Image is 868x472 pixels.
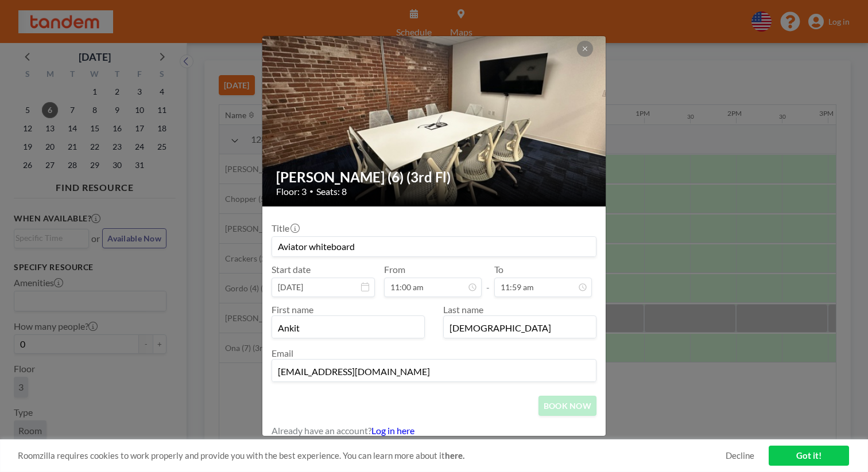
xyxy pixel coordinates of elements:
label: Email [272,348,293,358]
input: First name [272,318,424,338]
span: Seats: 8 [316,186,347,197]
span: • [309,187,313,196]
a: Decline [726,450,754,461]
h2: [PERSON_NAME] (6) (3rd Fl) [276,169,593,186]
span: Already have an account? [272,425,371,436]
label: Last name [443,304,483,315]
a: Log in here [371,425,414,436]
input: Guest reservation [272,237,596,256]
span: Floor: 3 [276,186,307,197]
label: To [494,264,503,275]
span: - [486,268,490,293]
label: Title [272,223,299,234]
input: Email [272,362,596,381]
input: Last name [444,318,596,338]
label: Start date [272,264,311,275]
label: From [384,264,405,275]
label: First name [272,304,313,315]
button: BOOK NOW [538,396,596,416]
a: here. [445,450,464,461]
span: Roomzilla requires cookies to work properly and provide you with the best experience. You can lea... [18,450,726,461]
a: Got it! [769,446,849,466]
